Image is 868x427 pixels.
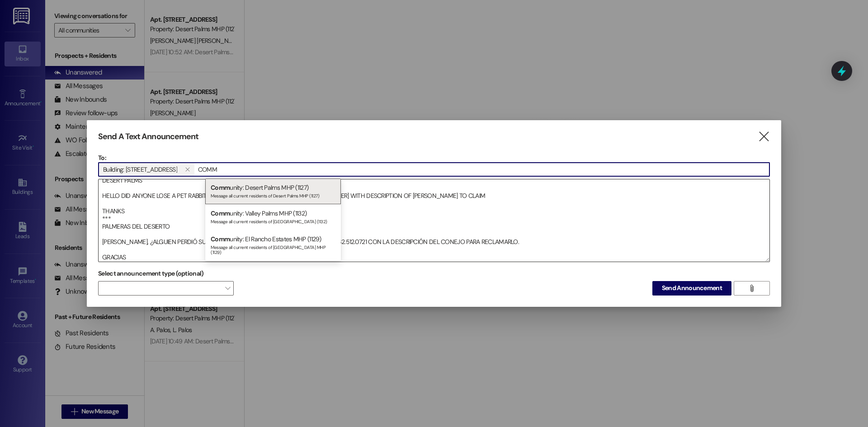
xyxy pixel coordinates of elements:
[211,235,230,243] span: Comm
[205,230,341,261] div: unity: El Rancho Estates MHP (1129)
[195,163,769,176] input: Type to select the units, buildings, or communities you want to message. (e.g. 'Unit 1A', 'Buildi...
[205,204,341,230] div: unity: Valley Palms MHP (1132)
[758,132,770,141] i: 
[98,153,770,162] p: To:
[748,285,755,292] i: 
[98,131,198,142] h3: Send A Text Announcement
[98,179,770,262] div: DESERT PALMS HELLO DID ANYONE LOSE A PET RABBIT RECENTLY? REACH OUT TO ME AT [PHONE_NUMBER] WITH ...
[103,164,177,175] span: Building: 1097 North State Street
[662,283,722,293] span: Send Announcement
[211,183,230,192] span: Comm
[211,191,335,199] div: Message all current residents of Desert Palms MHP (1127)
[211,209,230,217] span: Comm
[211,243,335,255] div: Message all current residents of [GEOGRAPHIC_DATA] MHP (1129)
[652,281,731,296] button: Send Announcement
[181,164,194,175] button: Building: 1097 North State Street
[98,267,204,281] label: Select announcement type (optional)
[99,179,769,262] textarea: DESERT PALMS HELLO DID ANYONE LOSE A PET RABBIT RECENTLY? REACH OUT TO ME AT [PHONE_NUMBER] WITH ...
[185,166,190,173] i: 
[205,178,341,204] div: unity: Desert Palms MHP (1127)
[211,217,335,225] div: Message all current residents of [GEOGRAPHIC_DATA] (1132)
